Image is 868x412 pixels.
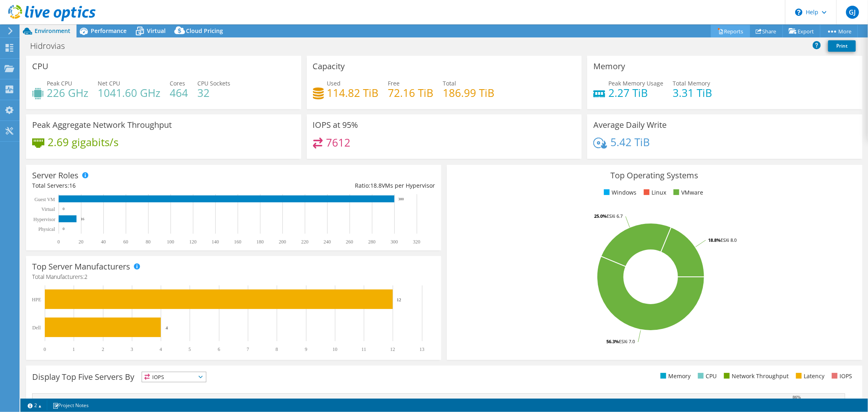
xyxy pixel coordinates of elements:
[593,121,667,129] h3: Average Daily Write
[247,346,249,352] text: 7
[170,88,188,97] h4: 464
[47,79,72,87] span: Peak CPU
[846,6,859,19] span: GJ
[63,207,65,211] text: 0
[332,346,337,352] text: 10
[453,171,856,180] h3: Top Operating Systems
[146,239,151,245] text: 80
[197,79,230,87] span: CPU Sockets
[388,79,400,87] span: Free
[607,213,623,219] tspan: ESXi 6.7
[593,62,625,71] h3: Memory
[35,27,70,35] span: Environment
[186,27,223,35] span: Cloud Pricing
[48,138,118,147] h4: 2.69 gigabits/s
[361,346,366,352] text: 11
[795,9,802,16] svg: \n
[658,372,691,381] li: Memory
[326,138,350,147] h4: 7612
[619,338,635,344] tspan: ESXi 7.0
[671,188,703,197] li: VMware
[398,197,404,201] text: 300
[38,226,55,232] text: Physical
[391,239,398,245] text: 300
[327,88,379,97] h4: 114.82 TiB
[167,239,174,245] text: 100
[696,372,717,381] li: CPU
[783,25,820,37] a: Export
[820,25,858,37] a: More
[443,79,457,87] span: Total
[170,79,185,87] span: Cores
[606,338,619,344] tspan: 56.3%
[794,372,824,381] li: Latency
[828,40,856,52] a: Print
[673,79,710,87] span: Total Memory
[166,325,168,330] text: 4
[189,239,197,245] text: 120
[81,217,85,221] text: 16
[313,121,359,129] h3: IOPS at 95%
[33,217,55,222] text: Hypervisor
[123,239,128,245] text: 60
[142,372,206,382] span: IOPS
[413,239,420,245] text: 320
[327,79,341,87] span: Used
[131,346,133,352] text: 3
[26,42,77,50] h1: Hidrovias
[42,206,55,212] text: Virtual
[324,239,331,245] text: 240
[750,25,783,37] a: Share
[72,346,75,352] text: 1
[84,273,87,281] span: 2
[388,88,434,97] h4: 72.16 TiB
[721,237,737,243] tspan: ESXi 8.0
[47,88,88,97] h4: 226 GHz
[301,239,308,245] text: 220
[397,297,401,302] text: 12
[197,88,230,97] h4: 32
[234,181,435,190] div: Ratio: VMs per Hypervisor
[256,239,264,245] text: 180
[44,346,46,352] text: 0
[57,239,60,245] text: 0
[91,27,127,35] span: Performance
[32,171,79,180] h3: Server Roles
[63,227,65,231] text: 0
[673,88,712,97] h4: 3.31 TiB
[160,346,162,352] text: 4
[830,372,852,381] li: IOPS
[22,400,47,410] a: 2
[218,346,220,352] text: 6
[420,346,424,352] text: 13
[35,197,55,202] text: Guest VM
[98,79,120,87] span: Net CPU
[370,182,382,189] span: 18.8
[32,297,41,302] text: HPE
[313,62,345,71] h3: Capacity
[608,79,663,87] span: Peak Memory Usage
[32,262,130,271] h3: Top Server Manufacturers
[610,138,650,147] h4: 5.42 TiB
[32,121,172,129] h3: Peak Aggregate Network Throughput
[69,182,76,189] span: 16
[279,239,286,245] text: 200
[793,394,801,399] text: 86%
[79,239,83,245] text: 20
[594,213,607,219] tspan: 25.0%
[305,346,307,352] text: 9
[47,400,94,410] a: Project Notes
[32,272,435,281] h4: Total Manufacturers:
[32,181,234,190] div: Total Servers:
[642,188,666,197] li: Linux
[708,237,721,243] tspan: 18.8%
[102,346,104,352] text: 2
[234,239,241,245] text: 160
[275,346,278,352] text: 8
[390,346,395,352] text: 12
[188,346,191,352] text: 5
[608,88,663,97] h4: 2.27 TiB
[443,88,495,97] h4: 186.99 TiB
[101,239,106,245] text: 40
[32,325,41,331] text: Dell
